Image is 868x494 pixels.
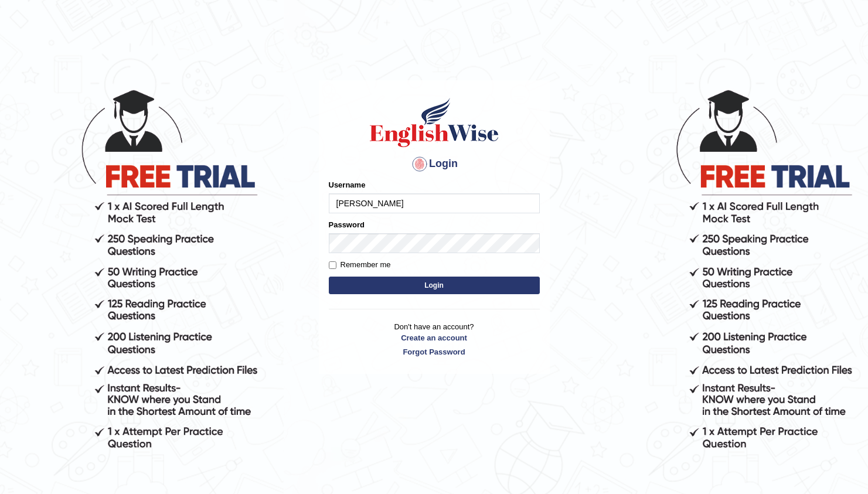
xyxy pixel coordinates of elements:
[329,259,391,271] label: Remember me
[329,321,540,357] p: Don't have an account?
[329,332,540,343] a: Create an account
[329,219,365,230] label: Password
[329,261,336,269] input: Remember me
[329,155,540,173] h4: Login
[367,96,501,149] img: Logo of English Wise sign in for intelligent practice with AI
[329,346,540,357] a: Forgot Password
[329,277,540,294] button: Login
[329,179,366,190] label: Username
